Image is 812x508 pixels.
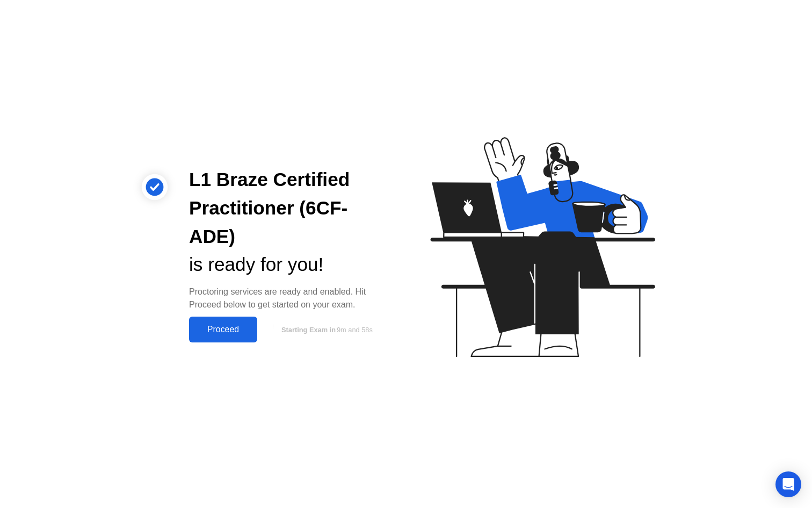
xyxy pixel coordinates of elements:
[337,326,373,334] span: 9m and 58s
[192,325,254,334] div: Proceed
[189,285,389,311] div: Proctoring services are ready and enabled. Hit Proceed below to get started on your exam.
[189,166,389,251] div: L1 Braze Certified Practitioner (6CF-ADE)
[263,319,389,340] button: Starting Exam in9m and 58s
[189,251,389,279] div: is ready for you!
[775,471,801,497] div: Open Intercom Messenger
[189,317,257,342] button: Proceed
